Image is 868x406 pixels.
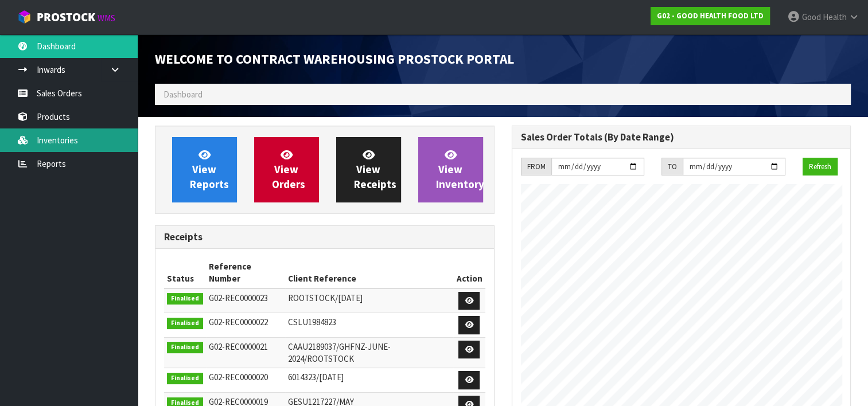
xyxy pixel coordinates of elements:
[164,232,485,243] h3: Receipts
[802,11,821,22] span: Good
[209,317,268,327] span: G02-REC0000022
[436,148,484,191] span: View Inventory
[167,293,203,304] span: Finalised
[336,137,401,202] a: ViewReceipts
[803,158,838,176] button: Refresh
[354,148,396,191] span: View Receipts
[209,341,268,352] span: G02-REC0000021
[521,132,842,143] h3: Sales Order Totals (By Date Range)
[272,148,305,191] span: View Orders
[209,292,268,303] span: G02-REC0000023
[657,11,764,21] strong: G02 - GOOD HEALTH FOOD LTD
[288,292,363,303] span: ROOTSTOCK/[DATE]
[288,341,391,364] span: CAAU2189037/GHFNZ-JUNE-2024/ROOTSTOCK
[288,317,336,327] span: CSLU1984823
[206,257,285,288] th: Reference Number
[167,318,203,329] span: Finalised
[167,373,203,384] span: Finalised
[254,137,319,202] a: ViewOrders
[823,11,847,22] span: Health
[418,137,483,202] a: ViewInventory
[17,10,32,24] img: cube-alt.png
[98,13,115,24] small: WMS
[164,89,203,100] span: Dashboard
[453,257,485,288] th: Action
[190,148,229,191] span: View Reports
[288,372,344,382] span: 6014323/[DATE]
[167,342,203,353] span: Finalised
[164,257,206,288] th: Status
[521,158,551,176] div: FROM
[285,257,454,288] th: Client Reference
[209,372,268,382] span: G02-REC0000020
[155,50,514,67] span: Welcome to Contract Warehousing ProStock Portal
[172,137,237,202] a: ViewReports
[661,158,683,176] div: TO
[37,10,95,25] span: ProStock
